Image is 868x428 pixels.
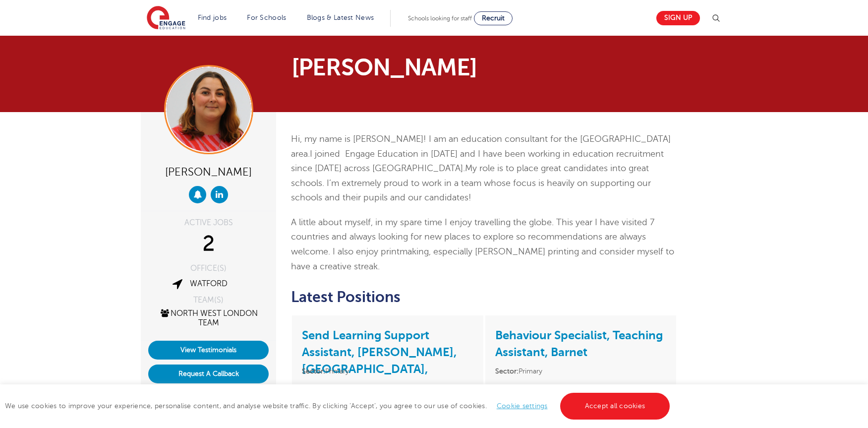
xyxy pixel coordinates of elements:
h1: [PERSON_NAME] [291,56,527,79]
a: Blogs & Latest News [307,14,374,21]
div: OFFICE(S) [148,264,269,272]
li: Primary [302,366,473,377]
a: Cookie settings [497,402,548,410]
span: We use cookies to improve your experience, personalise content, and analyse website traffic. By c... [5,402,672,410]
div: ACTIVE JOBS [148,219,269,227]
div: TEAM(S) [148,296,269,304]
a: North West London Team [159,309,258,327]
li: Primary [495,366,666,377]
div: 2 [148,232,269,256]
a: Behaviour Specialist, Teaching Assistant, Barnet [495,328,663,359]
a: For Schools [247,14,286,21]
a: Accept all cookies [560,393,670,420]
h2: Latest Positions [291,289,677,306]
a: Find jobs [198,14,227,21]
span: Recruit [482,14,505,22]
img: Engage Education [147,6,185,31]
span: Schools looking for staff [408,15,472,22]
a: Recruit [474,11,513,25]
a: Watford [190,279,228,288]
a: Sign up [656,11,700,25]
strong: Sector: [495,367,519,375]
button: Request A Callback [148,365,269,383]
a: Send Learning Support Assistant, [PERSON_NAME], [GEOGRAPHIC_DATA], [302,328,457,376]
div: [PERSON_NAME] [148,162,269,181]
span: I joined Engage Education in [DATE] and I have been working in education recruitment since [DATE]... [291,149,664,174]
p: Hi, my name is [PERSON_NAME]! I am an education consultant for the [GEOGRAPHIC_DATA] area. My rol... [291,132,677,205]
strong: Sector: [302,367,325,375]
p: A little about myself, in my spare time I enjoy travelling the globe. This year I have visited 7 ... [291,215,677,274]
a: View Testimonials [148,341,269,360]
